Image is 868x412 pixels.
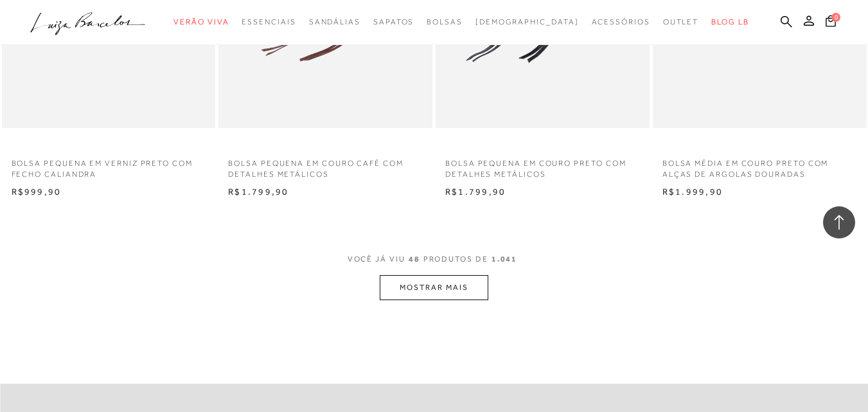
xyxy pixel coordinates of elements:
[436,150,650,180] a: BOLSA PEQUENA EM COURO PRETO COM DETALHES METÁLICOS
[12,186,62,197] span: R$999,90
[173,10,229,34] a: categoryNavScreenReaderText
[663,17,699,26] span: Outlet
[711,17,748,26] span: BLOG LB
[653,150,867,180] a: BOLSA MÉDIA EM COURO PRETO COM ALÇAS DE ARGOLAS DOURADAS
[373,10,414,34] a: categoryNavScreenReaderText
[711,10,748,34] a: BLOG LB
[173,17,229,26] span: Verão Viva
[309,10,360,34] a: categoryNavScreenReaderText
[348,255,521,264] span: VOCÊ JÁ VIU PRODUTOS DE
[822,14,840,31] button: 0
[380,275,488,300] button: MOSTRAR MAIS
[475,10,579,34] a: noSubCategoriesText
[218,150,432,180] a: BOLSA PEQUENA EM COURO CAFÉ COM DETALHES METÁLICOS
[662,186,723,197] span: R$1.999,90
[309,17,360,26] span: Sandálias
[492,255,518,264] span: 1.041
[592,10,650,34] a: categoryNavScreenReaderText
[831,13,840,22] span: 0
[373,17,414,26] span: Sapatos
[445,186,506,197] span: R$1.799,90
[228,186,288,197] span: R$1.799,90
[663,10,699,34] a: categoryNavScreenReaderText
[242,17,296,26] span: Essenciais
[242,10,296,34] a: categoryNavScreenReaderText
[2,150,216,180] a: BOLSA PEQUENA EM VERNIZ PRETO COM FECHO CALIANDRA
[409,255,420,264] span: 48
[427,17,463,26] span: Bolsas
[427,10,463,34] a: categoryNavScreenReaderText
[475,17,579,26] span: [DEMOGRAPHIC_DATA]
[592,17,650,26] span: Acessórios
